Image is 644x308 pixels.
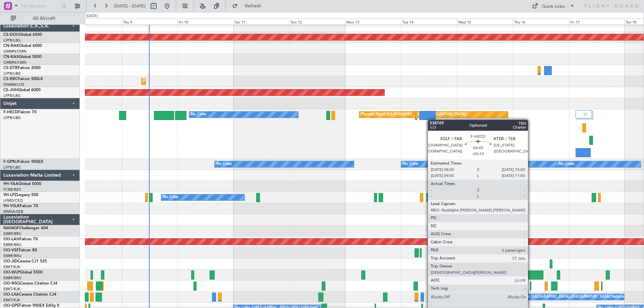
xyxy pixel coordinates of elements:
[3,193,17,197] span: 9H-LPZ
[3,242,21,247] a: EBBR/BRU
[3,44,19,48] span: CN-RAK
[3,259,17,263] span: OO-JID
[7,13,73,24] button: All Aircraft
[3,237,19,241] span: OO-LAH
[3,198,23,203] a: LFMD/CEQ
[3,55,19,59] span: CN-KAS
[582,111,588,117] img: gray-close.svg
[17,16,71,21] span: All Aircraft
[3,110,37,114] a: F-HECDFalcon 7X
[3,226,19,230] span: N604GF
[457,18,513,24] div: Wed 15
[3,209,23,214] a: WMSA/SZB
[233,18,289,24] div: Sat 11
[3,160,43,164] a: F-GPNJFalcon 900EX
[3,77,18,81] span: CS-RRC
[3,33,42,37] a: CS-DOUGlobal 6500
[3,204,20,208] span: 9H-VSLK
[515,292,627,302] div: No Crew [GEOGRAPHIC_DATA] ([GEOGRAPHIC_DATA] National)
[3,231,21,236] a: EBBR/BRU
[216,159,232,169] div: No Crew
[289,18,345,24] div: Sun 12
[3,55,42,59] a: CN-KASGlobal 5000
[239,4,267,8] span: Refresh
[143,76,213,86] div: Planned Maint Lagos ([PERSON_NAME])
[3,88,18,92] span: CS-JHH
[3,33,19,37] span: CS-DOU
[3,66,41,70] a: CS-DTRFalcon 2000
[3,93,21,98] a: LFPB/LBG
[3,187,21,192] a: FCBB/BZV
[559,159,574,169] div: No Crew
[3,304,59,308] a: OO-GPEFalcon 900EX EASy II
[3,259,47,263] a: OO-JIDCessna CJ1 525
[20,1,59,11] input: Trip Number
[3,282,57,286] a: OO-NSGCessna Citation CJ4
[542,3,565,10] div: Quick Links
[345,18,401,24] div: Mon 13
[3,182,18,186] span: 9H-YAA
[3,264,20,269] a: EBKT/KJK
[361,110,467,120] div: Planned Maint [GEOGRAPHIC_DATA] ([GEOGRAPHIC_DATA])
[3,293,56,297] a: OO-LXACessna Citation CJ4
[3,66,18,70] span: CS-DTR
[122,18,178,24] div: Thu 9
[3,82,24,87] a: DNMM/LOS
[3,193,38,197] a: 9H-LPZLegacy 500
[3,77,43,81] a: CS-RRCFalcon 900LX
[3,270,43,274] a: OO-WLPGlobal 5500
[3,237,38,241] a: OO-LAHFalcon 7X
[3,270,20,274] span: OO-WLP
[114,3,146,9] span: [DATE] - [DATE]
[3,248,37,252] a: OO-VSFFalcon 8X
[3,115,21,120] a: LFPB/LBG
[3,71,21,76] a: LFPB/LBG
[3,293,19,297] span: OO-LXA
[3,253,21,258] a: EBBR/BRU
[3,304,19,308] span: OO-GPE
[3,44,42,48] a: CN-RAKGlobal 6000
[3,275,21,281] a: EBBR/BRU
[3,160,18,164] span: F-GPNJ
[3,88,41,92] a: CS-JHHGlobal 6000
[401,18,457,24] div: Tue 14
[3,204,38,208] a: 9H-VSLKFalcon 7X
[529,1,578,11] button: Quick Links
[163,192,178,202] div: No Crew
[229,1,269,11] button: Refresh
[3,226,48,230] a: N604GFChallenger 604
[3,110,18,114] span: F-HECD
[513,18,569,24] div: Thu 16
[3,248,19,252] span: OO-VSF
[3,182,41,186] a: 9H-YAAGlobal 5000
[3,49,26,54] a: GMMN/CMN
[3,38,21,43] a: LFPB/LBG
[3,165,21,170] a: LFPB/LBG
[86,13,98,19] div: [DATE]
[191,110,206,120] div: No Crew
[3,298,20,303] a: EBKT/KJK
[3,60,26,65] a: GMMN/CMN
[3,282,20,286] span: OO-NSG
[177,18,233,24] div: Fri 10
[3,287,20,292] a: EBKT/KJK
[403,159,418,169] div: No Crew
[66,18,122,24] div: Wed 8
[569,18,625,24] div: Fri 17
